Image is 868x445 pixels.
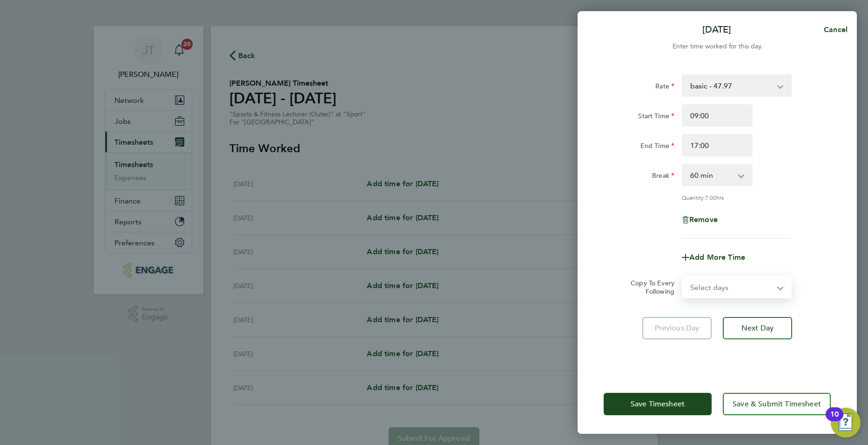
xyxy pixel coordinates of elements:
span: 7.00 [705,194,716,201]
p: [DATE] [702,23,731,36]
label: Break [652,171,674,182]
button: Next Day [723,317,792,339]
label: Rate [655,82,674,93]
label: Copy To Every Following [623,279,674,296]
button: Open Resource Center, 10 new notifications [831,408,861,438]
span: Next Day [741,324,774,333]
span: Add More Time [689,253,745,262]
span: Remove [689,215,718,224]
input: E.g. 18:00 [682,134,753,156]
span: Save Timesheet [631,399,685,409]
button: Save & Submit Timesheet [723,393,831,415]
button: Remove [682,216,718,223]
div: Quantity: hrs [682,194,792,201]
span: Save & Submit Timesheet [733,399,821,409]
label: Start Time [638,112,674,123]
div: Enter time worked for this day. [578,41,857,52]
label: End Time [640,142,674,153]
div: 10 [830,414,839,426]
button: Cancel [809,20,857,39]
input: E.g. 08:00 [682,104,753,127]
span: Cancel [821,25,848,34]
button: Save Timesheet [604,393,712,415]
button: Add More Time [682,254,745,261]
